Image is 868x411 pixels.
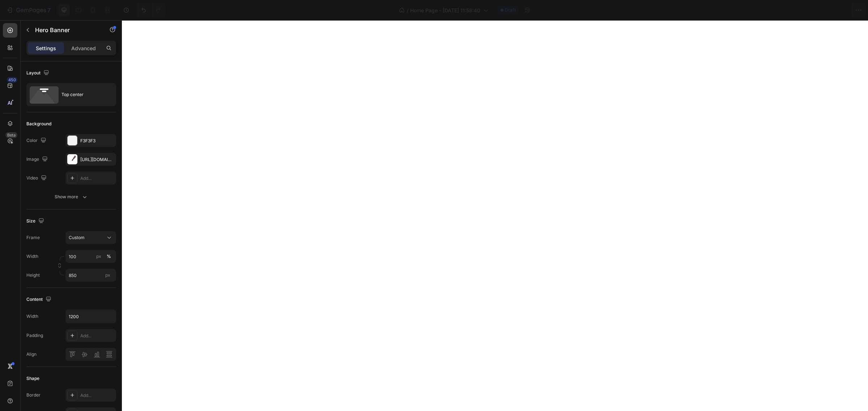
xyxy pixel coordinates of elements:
div: Top center [61,86,106,103]
div: Padding [26,332,43,339]
div: Add... [80,392,114,399]
button: Show more [26,190,116,203]
div: Color [26,136,48,146]
div: Image [26,155,49,164]
span: Draft [505,7,516,13]
div: Shape [26,375,39,382]
div: Publish [826,7,844,14]
input: px [65,269,116,282]
div: Add... [80,333,114,339]
iframe: Intercom live chat [843,376,861,393]
div: Layout [26,68,51,78]
div: px [96,253,101,260]
button: Publish [820,3,850,17]
p: Settings [36,44,56,52]
div: Add... [80,175,114,182]
div: % [107,253,111,260]
div: Width [26,313,38,320]
button: px [105,252,113,261]
p: 7 [47,6,51,14]
p: Hero Banner [35,26,97,34]
span: Save [799,7,811,13]
label: Frame [26,234,40,241]
button: 7 [3,3,54,17]
div: Background [26,121,51,127]
div: Content [26,295,53,304]
div: Show more [55,193,88,200]
div: Video [26,173,48,183]
label: Width [26,253,38,260]
input: px% [65,250,116,263]
p: Advanced [71,44,96,52]
div: Beta [5,132,17,138]
button: Custom [65,231,116,244]
button: % [94,252,103,261]
div: F3F3F3 [80,138,114,144]
div: Undo/Redo [136,3,166,17]
div: Size [26,216,46,226]
span: / [407,7,409,14]
span: Home Page - [DATE] 11:58:40 [410,7,480,14]
span: px [105,272,110,278]
div: 450 [7,77,17,83]
label: Height [26,272,40,278]
div: [URL][DOMAIN_NAME] [80,156,114,163]
iframe: Design area [122,20,868,411]
span: Custom [69,234,85,241]
div: Border [26,392,41,398]
div: Align [26,351,37,358]
input: Auto [66,310,116,323]
button: Save [793,3,817,17]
